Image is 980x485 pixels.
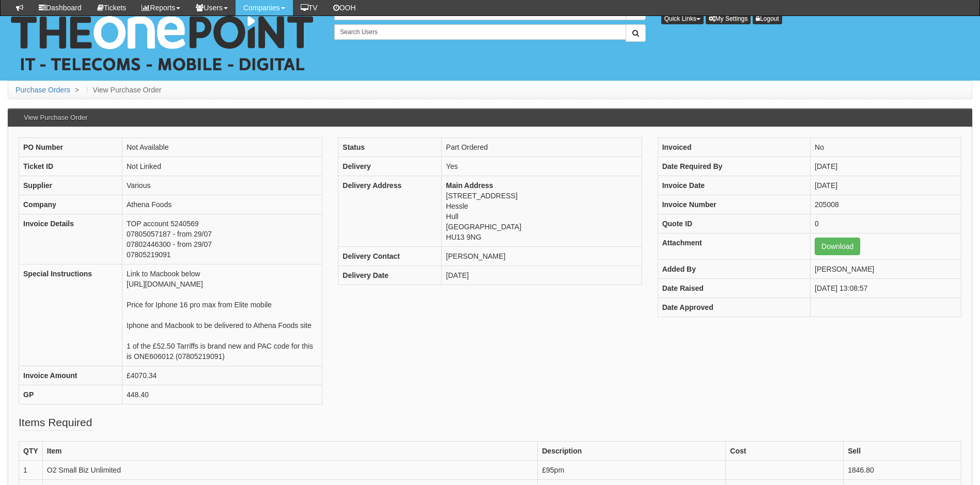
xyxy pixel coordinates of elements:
td: [PERSON_NAME] [811,260,961,279]
th: Delivery [338,157,442,176]
a: Logout [753,13,782,24]
th: Supplier [19,176,122,195]
th: Delivery Contact [338,247,442,266]
th: Sell [844,442,961,461]
td: Not Linked [122,157,322,176]
th: PO Number [19,138,122,157]
td: [DATE] 13:08:57 [811,279,961,298]
td: [PERSON_NAME] [442,247,642,266]
td: Not Available [122,138,322,157]
h3: View Purchase Order [19,109,92,127]
td: £95pm [538,461,726,480]
th: Item [42,442,537,461]
td: [DATE] [811,176,961,195]
td: [DATE] [442,266,642,285]
th: Date Required By [658,157,810,176]
th: Date Raised [658,279,810,298]
td: Various [122,176,322,195]
td: 448.40 [122,385,322,404]
td: £4070.34 [122,366,322,385]
th: Invoice Amount [19,366,122,385]
td: [DATE] [811,157,961,176]
th: Attachment [658,233,810,260]
th: Invoice Details [19,214,122,264]
th: GP [19,385,122,404]
td: O2 Small Biz Unlimited [42,461,537,480]
td: Part Ordered [442,138,642,157]
a: My Settings [706,13,751,24]
th: QTY [19,442,43,461]
td: 0 [811,214,961,233]
td: 205008 [811,195,961,214]
th: Date Approved [658,298,810,317]
td: Link to Macbook below [URL][DOMAIN_NAME] Price for Iphone 16 pro max from Elite mobile Iphone and... [122,264,322,366]
td: 1 [19,461,43,480]
th: Delivery Date [338,266,442,285]
th: Invoiced [658,138,810,157]
b: Main Address [446,181,493,190]
th: Special Instructions [19,264,122,366]
span: > [72,86,82,94]
th: Quote ID [658,214,810,233]
button: Quick Links [661,13,704,24]
td: 1846.80 [844,461,961,480]
th: Ticket ID [19,157,122,176]
th: Company [19,195,122,214]
a: Purchase Orders [15,86,70,94]
td: [STREET_ADDRESS] Hessle Hull [GEOGRAPHIC_DATA] HU13 9NG [442,176,642,247]
td: No [811,138,961,157]
th: Invoice Date [658,176,810,195]
th: Delivery Address [338,176,442,247]
th: Added By [658,260,810,279]
td: Athena Foods [122,195,322,214]
th: Cost [726,442,844,461]
a: Download [815,238,860,255]
li: View Purchase Order [84,85,162,95]
th: Invoice Number [658,195,810,214]
th: Status [338,138,442,157]
td: Yes [442,157,642,176]
td: TOP account 5240569 07805057187 - from 29/07 07802446300 - from 29/07 07805219091 [122,214,322,264]
input: Search Users [334,24,626,40]
legend: Items Required [19,415,92,431]
th: Description [538,442,726,461]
